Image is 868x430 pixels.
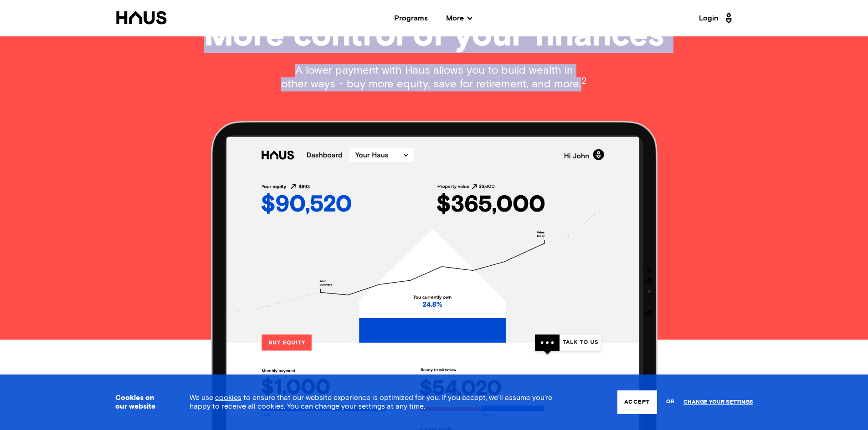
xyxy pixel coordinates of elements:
[617,390,657,414] button: Accept
[190,394,552,410] span: We use to ensure that our website experience is optimized for you. If you accept, we’ll assume yo...
[281,64,587,91] p: A lower payment with Haus allows you to build wealth in other ways - buy more equity, save for re...
[215,394,241,401] a: cookies
[394,15,428,22] a: Programs
[699,11,734,25] a: Login
[666,394,674,410] span: or
[581,76,587,86] sup: 2
[446,15,472,22] span: More
[115,394,167,411] h3: Cookies on our website
[683,399,753,405] a: Change your settings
